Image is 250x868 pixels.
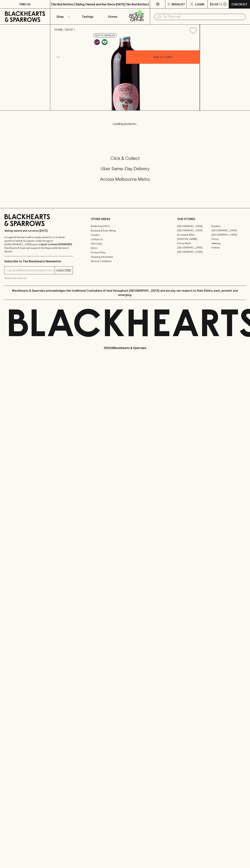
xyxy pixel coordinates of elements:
[91,255,159,259] a: Shipping Information
[91,246,159,250] a: FAQ's
[211,224,246,228] a: Braddon
[4,229,73,233] p: Sibling owned and run since [DATE]
[177,233,211,237] a: Brunswick West
[172,2,185,6] p: Wishlist
[224,3,226,5] p: 0
[7,268,55,273] input: e.g. jane@blackheartsandsparrows.com.au
[91,242,159,246] a: Gift Cards
[100,9,125,24] a: Stores
[93,38,101,46] a: Some may call it natural, others minimum intervention, either way, it’s hands off & maybe even a ...
[56,14,64,19] p: Shop
[177,250,211,254] a: [GEOGRAPHIC_DATA]
[91,259,159,263] a: Terms & Conditions
[4,259,73,263] p: Subscribe to The Blackhearts Newsletter
[75,9,100,24] a: Tastings
[39,243,72,246] strong: Liquor License #32064953
[177,245,211,250] a: [GEOGRAPHIC_DATA]
[126,50,200,64] button: ADD TO CART
[55,266,73,274] button: SUBSCRIBE
[4,176,246,182] h5: Across Melbourne Metro
[231,2,247,6] p: Checkout
[188,26,198,35] button: Add to wishlist
[91,237,159,241] a: Contact Us
[91,233,159,237] a: Careers
[94,39,100,45] img: Lo-Fi
[177,217,246,221] p: OUR STORES
[50,9,75,24] button: Shop
[211,241,246,245] a: Geelong
[177,228,211,233] a: [GEOGRAPHIC_DATA]
[163,14,243,20] input: Try "Pinot noir"
[211,237,246,241] a: Fitzroy
[4,122,246,126] p: Loading products...
[177,237,211,241] a: [PERSON_NAME]
[91,224,159,228] a: Bottle Drop FAQ's
[91,217,159,221] p: OTHER AREAS
[153,55,172,59] p: ADD TO CART
[4,141,246,201] div: Call to action block
[4,276,73,280] p: We will never spam you
[56,268,71,273] p: SUBSCRIBE
[55,28,63,31] a: HOME
[102,39,107,45] img: Vegan
[4,235,73,253] p: It is against the law to sell or supply alcohol to, or to obtain alcohol on behalf of a person un...
[52,37,200,110] img: 40010.png
[177,224,211,228] a: [GEOGRAPHIC_DATA]
[7,288,243,297] p: Blackhearts & Sparrows acknowledges the traditional Custodians of land throughout [GEOGRAPHIC_DAT...
[211,245,246,250] a: Prahran
[82,14,93,19] p: Tastings
[211,233,246,237] a: [GEOGRAPHIC_DATA]
[19,2,31,6] p: FIND US
[210,2,218,6] p: $0.00
[91,228,159,233] a: Business & Bulk Gifting
[65,28,73,31] a: SHOP
[108,14,117,19] p: Stores
[177,241,211,245] a: Fitzroy North
[195,2,204,6] p: Login
[4,155,246,161] h5: Click & Collect
[93,33,117,38] button: Add to wishlist
[4,166,246,172] h5: Uber Same-Day Delivery
[211,228,246,233] a: [GEOGRAPHIC_DATA]
[91,250,159,255] a: Privacy Policy
[101,38,108,46] a: Made without the use of any animal products.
